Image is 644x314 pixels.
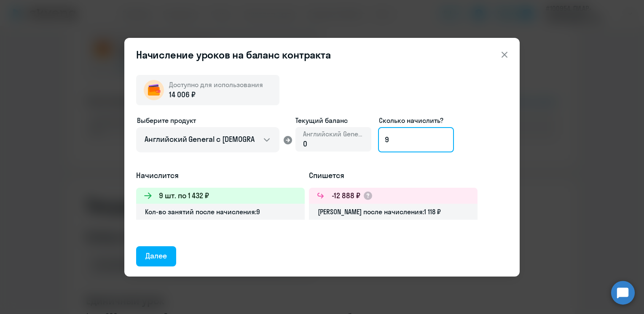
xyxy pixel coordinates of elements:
h3: -12 888 ₽ [332,190,360,201]
span: Сколько начислить? [379,116,443,125]
button: Далее [136,246,176,266]
div: Кол-во занятий после начисления: 9 [136,204,305,220]
h5: Начислится [136,170,305,181]
header: Начисление уроков на баланс контракта [124,48,520,61]
div: Далее [145,250,167,261]
div: [PERSON_NAME] после начисления: 1 118 ₽ [309,204,478,220]
span: Английский General [303,129,364,138]
span: Доступно для использования [169,80,263,89]
span: 14 006 ₽ [169,89,196,100]
span: Текущий баланс [295,115,371,125]
h3: 9 шт. по 1 432 ₽ [159,190,209,201]
h5: Спишется [309,170,478,181]
span: 0 [303,139,307,149]
span: Выберите продукт [137,116,196,125]
img: wallet-circle.png [144,80,164,100]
